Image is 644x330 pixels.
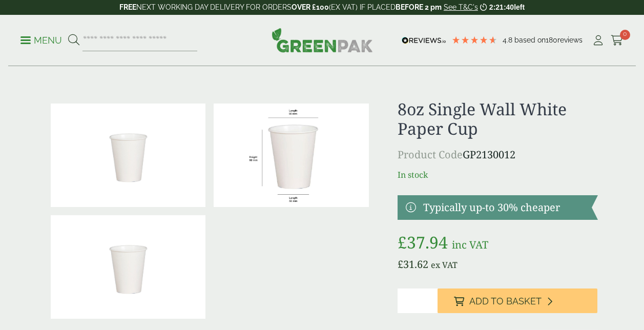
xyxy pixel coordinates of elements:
strong: OVER £100 [292,3,329,11]
span: 180 [546,36,557,44]
img: REVIEWS.io [402,37,446,44]
span: Add to Basket [469,296,542,307]
span: Based on [514,36,546,44]
span: inc VAT [452,238,488,252]
a: Menu [20,34,62,45]
strong: FREE [119,3,136,11]
p: Menu [20,34,62,47]
img: WhiteCup_8oz [214,104,369,207]
div: 4.78 Stars [451,35,497,45]
p: GP2130012 [398,147,598,162]
a: 0 [611,33,624,48]
span: reviews [557,36,583,44]
a: See T&C's [444,3,478,11]
p: In stock [398,169,598,181]
span: 4.8 [503,36,514,44]
span: 0 [620,30,630,40]
i: My Account [592,35,605,46]
i: Cart [611,35,624,46]
img: 8oz Single Wall White Paper Cup Full Case Of 0 [51,215,206,319]
span: 2:21:40 [489,3,514,11]
span: left [514,3,525,11]
span: £ [398,257,403,271]
img: 8oz Single Wall White Paper Cup 0 [51,104,206,207]
span: ex VAT [431,259,458,271]
span: £ [398,231,407,253]
img: GreenPak Supplies [272,28,373,52]
button: Add to Basket [438,288,598,313]
span: Product Code [398,148,463,161]
strong: BEFORE 2 pm [396,3,442,11]
bdi: 31.62 [398,257,428,271]
h1: 8oz Single Wall White Paper Cup [398,99,598,139]
bdi: 37.94 [398,231,448,253]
